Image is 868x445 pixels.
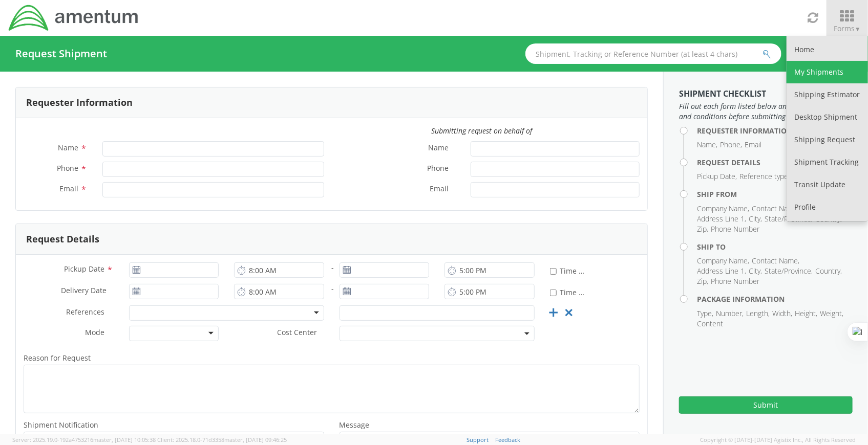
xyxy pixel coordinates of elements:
[93,436,156,443] span: master, [DATE] 10:05:38
[430,184,449,195] span: Email
[752,204,799,214] li: Contact Name
[26,234,99,244] h3: Request Details
[711,224,759,234] li: Phone Number
[65,264,105,274] span: Pickup Date
[820,308,843,319] li: Weight
[26,98,133,108] h3: Requester Information
[746,308,770,319] li: Length
[787,151,868,173] a: Shipment Tracking
[697,190,853,198] h4: Ship From
[697,319,723,329] li: Content
[697,159,853,166] h4: Request Details
[787,128,868,151] a: Shipping Request
[495,436,520,443] a: Feedback
[855,25,861,33] span: ▼
[752,256,799,266] li: Contact Name
[739,171,790,182] li: Reference type
[697,214,746,224] li: Address Line 1
[431,126,533,136] i: Submitting request on behalf of
[340,420,370,430] span: Message
[787,173,868,196] a: Transit Update
[8,4,140,32] img: dyn-intl-logo-049831509241104b2a82.png
[697,224,708,234] li: Zip
[697,295,853,303] h4: Package Information
[711,276,759,286] li: Phone Number
[697,256,749,266] li: Company Name
[427,163,449,175] span: Phone
[787,196,868,218] a: Profile
[787,38,868,61] a: Home
[720,140,742,150] li: Phone
[697,266,746,276] li: Address Line 1
[787,106,868,128] a: Desktop Shipment
[57,163,78,173] span: Phone
[467,436,489,443] a: Support
[550,290,557,296] input: Time Definite
[697,204,749,214] li: Company Name
[749,266,762,276] li: City
[550,264,587,276] label: Time Definite
[772,308,792,319] li: Width
[67,307,105,317] span: References
[697,171,737,182] li: Pickup Date
[787,83,868,106] a: Shipping Estimator
[697,127,853,135] h4: Requester Information
[679,396,853,414] button: Submit
[697,308,713,319] li: Type
[765,266,813,276] li: State/Province
[716,308,744,319] li: Number
[745,140,761,150] li: Email
[697,140,717,150] li: Name
[679,101,853,122] span: Fill out each form listed below and agree to the terms and conditions before submitting
[59,184,78,193] span: Email
[700,436,856,444] span: Copyright © [DATE]-[DATE] Agistix Inc., All Rights Reserved
[278,327,317,339] span: Cost Center
[550,268,557,275] input: Time Definite
[428,143,449,154] span: Name
[550,286,587,298] label: Time Definite
[795,308,817,319] li: Height
[749,214,762,224] li: City
[12,436,156,443] span: Server: 2025.19.0-192a4753216
[697,243,853,251] h4: Ship To
[224,436,287,443] span: master, [DATE] 09:46:25
[157,436,287,443] span: Client: 2025.18.0-71d3358
[697,276,708,286] li: Zip
[61,285,107,297] span: Delivery Date
[679,90,853,99] h3: Shipment Checklist
[24,353,91,363] span: Reason for Request
[834,24,861,33] span: Forms
[787,61,868,83] a: My Shipments
[58,143,78,152] span: Name
[15,48,107,59] h4: Request Shipment
[765,214,813,224] li: State/Province
[815,266,842,276] li: Country
[86,327,105,337] span: Mode
[525,43,781,64] input: Shipment, Tracking or Reference Number (at least 4 chars)
[24,420,98,430] span: Shipment Notification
